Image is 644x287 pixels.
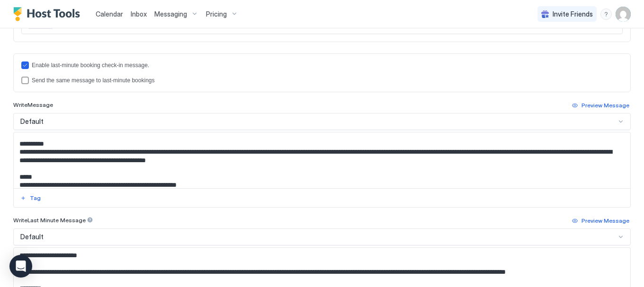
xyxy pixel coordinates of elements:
[13,7,84,21] a: Host Tools Logo
[131,10,147,18] span: Inbox
[19,192,42,204] button: Tag
[9,255,32,278] div: Open Intercom Messenger
[154,10,187,18] span: Messaging
[553,10,593,18] span: Invite Friends
[13,101,53,108] span: Write Message
[32,62,623,69] div: Enable last-minute booking check-in message.
[30,194,41,202] div: Tag
[581,217,629,225] div: Preview Message
[600,9,612,20] div: menu
[131,9,147,19] a: Inbox
[21,77,623,84] div: lastMinuteMessageIsTheSame
[581,101,629,110] div: Preview Message
[96,9,123,19] a: Calendar
[571,215,631,226] button: Preview Message
[571,100,631,111] button: Preview Message
[96,10,123,18] span: Calendar
[20,117,44,126] span: Default
[21,61,623,69] div: lastMinuteMessageEnabled
[32,77,623,84] div: Send the same message to last-minute bookings
[616,7,631,22] div: User profile
[20,233,44,241] span: Default
[13,217,86,224] span: Write Last Minute Message
[206,10,227,18] span: Pricing
[14,132,623,188] textarea: Input Field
